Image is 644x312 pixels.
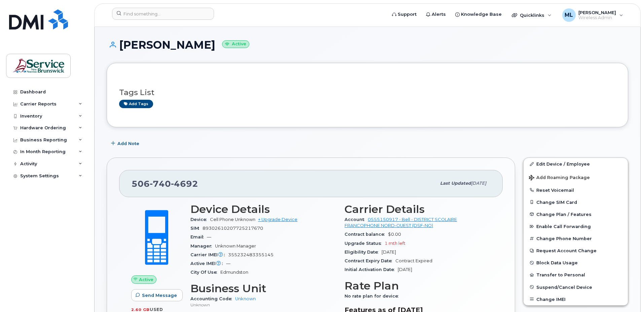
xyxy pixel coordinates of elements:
span: Unknown Manager [215,243,256,249]
span: City Of Use [190,270,220,275]
span: Send Message [142,292,177,299]
a: 0555150917 - Bell - DISTRICT SCOLAIRE FRANCOPHONE NORD-OUEST (DSF-NO) [345,217,457,228]
a: Unknown [235,296,256,301]
span: No rate plan for device [345,294,402,299]
span: [DATE] [471,181,486,186]
span: Last updated [440,181,471,186]
button: Request Account Change [524,244,628,257]
span: Carrier IMEI [190,252,228,257]
h3: Business Unit [190,282,336,295]
span: 1 mth left [385,241,405,246]
span: 355232483355145 [228,252,274,257]
span: $0.00 [388,232,401,237]
button: Block Data Usage [524,257,628,269]
button: Add Note [107,137,145,149]
h3: Carrier Details [345,203,491,215]
span: [DATE] [398,267,412,272]
button: Transfer to Personal [524,269,628,281]
button: Send Message [131,289,183,301]
span: Upgrade Status [345,241,385,246]
a: Edit Device / Employee [524,158,628,170]
span: [DATE] [382,250,396,255]
span: used [150,307,163,312]
span: Enable Call Forwarding [536,224,591,229]
span: Contract balance [345,232,388,237]
span: Accounting Code [190,296,235,301]
span: Active [139,276,153,283]
button: Change IMEI [524,293,628,305]
span: Active IMEI [190,261,226,266]
button: Enable Call Forwarding [524,220,628,232]
a: + Upgrade Device [258,217,297,222]
p: Unknown [190,302,336,308]
span: Add Note [117,140,139,147]
span: Account [345,217,368,222]
span: Cell Phone Unknown [210,217,255,222]
span: Contract Expired [395,258,432,263]
button: Change SIM Card [524,196,628,208]
span: — [226,261,230,266]
h3: Rate Plan [345,280,491,292]
h3: Device Details [190,203,336,215]
span: 2.60 GB [131,307,150,312]
small: Active [222,40,249,48]
span: Eligibility Date [345,250,382,255]
span: Edmundston [220,270,248,275]
span: Initial Activation Date [345,267,398,272]
button: Add Roaming Package [524,170,628,184]
span: Suspend/Cancel Device [536,284,592,289]
button: Suspend/Cancel Device [524,281,628,293]
span: SIM [190,226,203,231]
a: Add tags [119,100,153,108]
span: Add Roaming Package [529,175,590,181]
span: 506 [132,179,198,189]
span: Email [190,234,207,239]
span: Device [190,217,210,222]
button: Reset Voicemail [524,184,628,196]
button: Change Phone Number [524,232,628,244]
span: — [207,234,211,239]
span: 4692 [171,179,198,189]
span: 89302610207725217670 [203,226,263,231]
button: Change Plan / Features [524,208,628,220]
span: 740 [150,179,171,189]
h1: [PERSON_NAME] [107,39,628,51]
span: Manager [190,243,215,249]
span: Change Plan / Features [536,212,592,217]
span: Contract Expiry Date [345,258,395,263]
h3: Tags List [119,88,616,97]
